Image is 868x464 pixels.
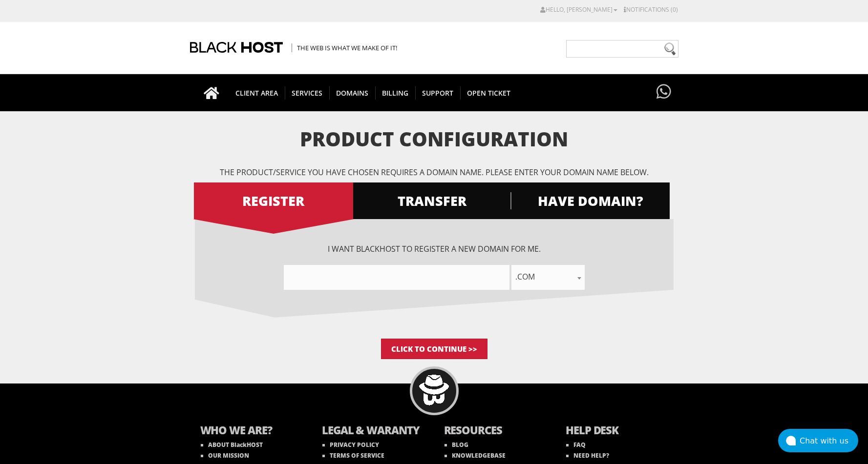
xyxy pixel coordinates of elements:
[194,192,353,209] span: REGISTER
[510,182,670,219] a: HAVE DOMAIN?
[285,74,330,111] a: SERVICES
[195,167,674,178] p: The product/service you have chosen requires a domain name. Please enter your domain name below.
[229,86,285,100] span: CLIENT AREA
[419,375,449,405] img: BlackHOST mascont, Blacky.
[195,128,674,150] h1: Product Configuration
[201,441,263,449] a: ABOUT BlackHOST
[322,423,424,440] b: LEGAL & WARANTY
[510,192,670,209] span: HAVE DOMAIN?
[460,86,517,100] span: Open Ticket
[375,74,416,111] a: Billing
[322,441,379,449] a: PRIVACY POLICY
[329,74,376,111] a: Domains
[444,423,547,440] b: RESOURCES
[566,423,668,440] b: HELP DESK
[195,243,674,290] div: I want BlackHOST to register a new domain for me.
[566,441,586,449] a: FAQ
[624,5,678,14] a: Notifications (0)
[285,86,330,100] span: SERVICES
[566,40,678,58] input: Need help?
[778,429,858,452] button: Chat with us
[352,192,511,209] span: TRANSFER
[329,86,376,100] span: Domains
[381,339,487,359] input: Click to Continue >>
[511,270,585,283] span: .com
[800,436,858,445] div: Chat with us
[200,423,303,440] b: WHO WE ARE?
[654,74,674,110] a: Have questions?
[460,74,517,111] a: Open Ticket
[511,265,585,290] span: .com
[229,74,285,111] a: CLIENT AREA
[540,5,617,14] a: Hello, [PERSON_NAME]
[445,451,506,460] a: KNOWLEDGEBASE
[194,182,353,219] a: REGISTER
[194,74,229,111] a: Go to homepage
[415,86,461,100] span: Support
[375,86,416,100] span: Billing
[445,441,468,449] a: BLOG
[292,43,397,52] span: The Web is what we make of it!
[415,74,461,111] a: Support
[201,451,249,460] a: OUR MISSION
[322,451,384,460] a: TERMS OF SERVICE
[566,451,609,460] a: NEED HELP?
[352,182,511,219] a: TRANSFER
